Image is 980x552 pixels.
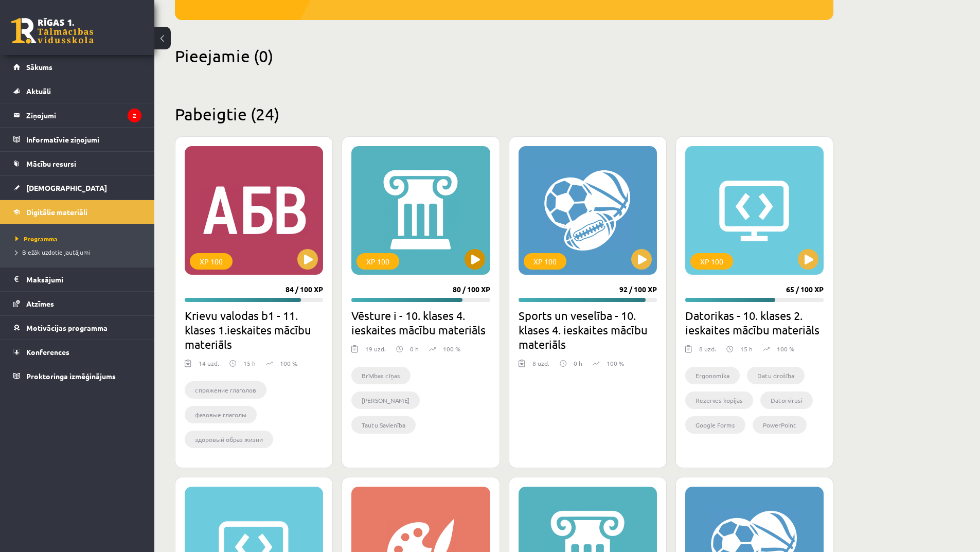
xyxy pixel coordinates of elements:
[13,200,141,224] a: Digitālie materiāli
[607,359,624,368] p: 100 %
[685,391,753,409] li: Rezerves kopijas
[26,371,116,381] span: Proktoringa izmēģinājums
[13,55,141,79] a: Sākums
[351,308,490,337] h2: Vēsture i - 10. klases 4. ieskaites mācību materiāls
[357,253,399,270] div: XP 100
[747,367,805,384] li: Datu drošība
[777,344,794,353] p: 100 %
[365,344,386,360] div: 19 uzd.
[175,104,833,124] h2: Pabeigtie (24)
[26,323,108,332] span: Motivācijas programma
[190,253,233,270] div: XP 100
[532,359,549,374] div: 8 uzd.
[699,344,716,360] div: 8 uzd.
[26,86,51,96] span: Aktuāli
[13,176,141,200] a: [DEMOGRAPHIC_DATA]
[443,344,460,353] p: 100 %
[15,235,58,243] span: Programma
[15,247,144,257] a: Biežāk uzdotie jautājumi
[13,152,141,175] a: Mācību resursi
[685,367,740,384] li: Ergonomika
[185,406,257,423] li: фазовые глаголы
[760,391,813,409] li: Datorvīrusi
[13,316,141,340] a: Motivācijas programma
[13,292,141,315] a: Atzīmes
[26,62,52,72] span: Sākums
[185,431,273,448] li: здоровый образ жизни
[185,381,266,399] li: cпряжение глаголов
[243,359,256,368] p: 15 h
[199,359,219,374] div: 14 uzd.
[26,128,141,151] legend: Informatīvie ziņojumi
[690,253,733,270] div: XP 100
[351,416,416,434] li: Tautu Savienība
[128,109,141,122] i: 2
[15,248,90,256] span: Biežāk uzdotie jautājumi
[351,367,411,384] li: Brīvības cīņas
[26,207,87,217] span: Digitālie materiāli
[524,253,566,270] div: XP 100
[26,159,76,168] span: Mācību resursi
[519,308,657,351] h2: Sports un veselība - 10. klases 4. ieskaites mācību materiāls
[26,183,107,192] span: [DEMOGRAPHIC_DATA]
[753,416,807,434] li: PowerPoint
[13,268,141,291] a: Maksājumi
[351,391,420,409] li: [PERSON_NAME]
[685,308,824,337] h2: Datorikas - 10. klases 2. ieskaites mācību materiāls
[410,344,419,353] p: 0 h
[15,234,144,243] a: Programma
[13,103,141,127] a: Ziņojumi2
[26,299,54,308] span: Atzīmes
[13,340,141,364] a: Konferences
[13,364,141,388] a: Proktoringa izmēģinājums
[685,416,745,434] li: Google Forms
[185,308,323,351] h2: Krievu valodas b1 - 11. klases 1.ieskaites mācību materiāls
[280,359,297,368] p: 100 %
[26,347,69,357] span: Konferences
[13,79,141,103] a: Aktuāli
[11,18,94,44] a: Rīgas 1. Tālmācības vidusskola
[13,128,141,151] a: Informatīvie ziņojumi
[740,344,753,353] p: 15 h
[26,268,141,291] legend: Maksājumi
[175,46,833,66] h2: Pieejamie (0)
[26,103,141,127] legend: Ziņojumi
[574,359,582,368] p: 0 h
